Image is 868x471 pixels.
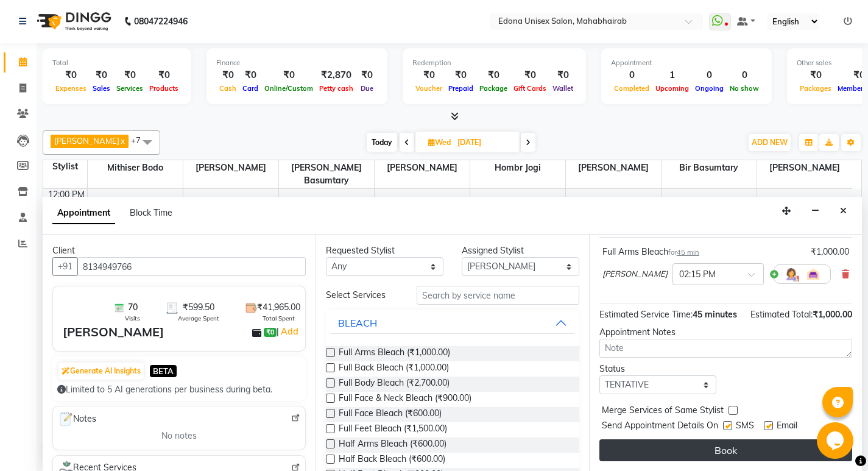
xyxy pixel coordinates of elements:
span: Estimated Service Time: [599,309,693,320]
span: No show [727,84,762,93]
span: ₹599.50 [183,301,214,314]
a: x [119,136,125,146]
span: Visits [125,314,140,323]
button: Generate AI Insights [58,363,144,380]
span: ₹1,000.00 [813,309,852,320]
button: +91 [52,257,78,276]
button: BLEACH [331,312,574,334]
div: [PERSON_NAME] [63,323,164,341]
div: ₹0 [476,68,510,82]
span: Total Spent [263,314,295,323]
div: ₹0 [90,68,113,82]
div: ₹0 [356,68,378,82]
div: ₹0 [797,68,834,82]
div: 0 [611,68,652,82]
span: 70 [128,301,138,314]
div: Requested Stylist [326,244,443,257]
div: ₹0 [113,68,146,82]
div: 1 [652,68,692,82]
span: Wed [425,138,454,147]
span: Full Face & Neck Bleach (₹900.00) [339,392,471,407]
span: Today [367,133,397,152]
span: Expenses [52,84,90,93]
span: Full Face Bleach (₹600.00) [339,407,442,422]
span: Packages [797,84,834,93]
div: ₹0 [445,68,476,82]
span: [PERSON_NAME] [54,136,119,146]
span: Wallet [549,84,576,93]
input: 2025-09-03 [454,133,515,152]
span: BETA [150,365,177,377]
span: ₹41,965.00 [257,301,300,314]
span: Half Arms Bleach (₹600.00) [339,437,446,453]
div: Limited to 5 AI generations per business during beta. [57,383,301,396]
span: Email [777,419,797,434]
span: Mithiser Bodo [88,160,183,175]
span: No notes [161,430,197,442]
span: Sales [90,84,113,93]
span: Hombr Jogi [470,160,565,175]
span: Bir Basumtary [662,160,757,175]
span: Ongoing [692,84,727,93]
img: Interior.png [806,267,820,282]
span: Average Spent [178,314,219,323]
div: Full Arms Bleach [602,246,699,258]
span: Block Time [130,207,172,218]
span: 45 min [677,248,699,257]
span: Full Body Bleach (₹2,700.00) [339,377,450,392]
span: SMS [736,419,754,434]
span: [PERSON_NAME] [602,268,668,280]
span: Appointment [52,202,115,224]
div: Redemption [412,58,576,68]
span: ADD NEW [752,138,788,147]
small: for [668,248,699,257]
div: Appointment [611,58,762,68]
div: 0 [727,68,762,82]
div: Finance [216,58,378,68]
span: Completed [611,84,652,93]
div: Select Services [317,289,407,302]
div: 12:00 PM [46,188,87,201]
span: Cash [216,84,239,93]
b: 08047224946 [134,4,188,38]
div: Client [52,244,306,257]
span: [PERSON_NAME] [375,160,470,175]
span: [PERSON_NAME] [566,160,661,175]
div: ₹2,870 [316,68,356,82]
div: ₹1,000.00 [811,246,849,258]
span: +7 [131,135,150,145]
span: Products [146,84,182,93]
button: ADD NEW [749,134,791,151]
iframe: chat widget [817,422,856,459]
span: Half Back Bleach (₹600.00) [339,453,445,468]
span: Full Feet Bleach (₹1,500.00) [339,422,447,437]
span: Merge Services of Same Stylist [602,404,724,419]
div: Stylist [43,160,87,173]
div: ₹0 [549,68,576,82]
span: Petty cash [316,84,356,93]
span: Send Appointment Details On [602,419,718,434]
div: ₹0 [216,68,239,82]
div: ₹0 [261,68,316,82]
span: Notes [58,411,96,427]
span: [PERSON_NAME] [757,160,853,175]
div: BLEACH [338,316,377,330]
div: 0 [692,68,727,82]
span: Card [239,84,261,93]
span: Package [476,84,510,93]
span: Online/Custom [261,84,316,93]
span: Services [113,84,146,93]
div: ₹0 [510,68,549,82]
span: Full Arms Bleach (₹1,000.00) [339,346,450,361]
span: Full Back Bleach (₹1,000.00) [339,361,449,377]
span: Upcoming [652,84,692,93]
div: Appointment Notes [599,326,852,339]
div: ₹0 [146,68,182,82]
span: Prepaid [445,84,476,93]
div: ₹0 [412,68,445,82]
a: Add [279,324,300,339]
span: Gift Cards [510,84,549,93]
span: Due [358,84,376,93]
input: Search by Name/Mobile/Email/Code [77,257,306,276]
div: Assigned Stylist [462,244,579,257]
